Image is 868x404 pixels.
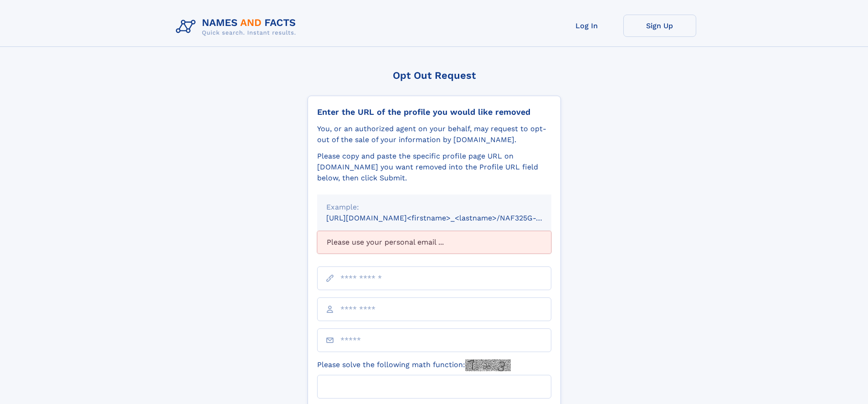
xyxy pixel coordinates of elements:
img: Logo Names and Facts [172,15,303,39]
a: Sign Up [623,15,696,37]
label: Please solve the following math function: [317,359,511,371]
div: Opt Out Request [308,70,561,81]
div: Enter the URL of the profile you would like removed [317,107,551,117]
small: [URL][DOMAIN_NAME]<firstname>_<lastname>/NAF325G-xxxxxxxx [326,214,569,222]
a: Log In [550,15,623,37]
div: You, or an authorized agent on your behalf, may request to opt-out of the sale of your informatio... [317,123,551,145]
div: Please use your personal email ... [317,231,551,254]
div: Please copy and paste the specific profile page URL on [DOMAIN_NAME] you want removed into the Pr... [317,151,551,184]
div: Example: [326,202,542,213]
